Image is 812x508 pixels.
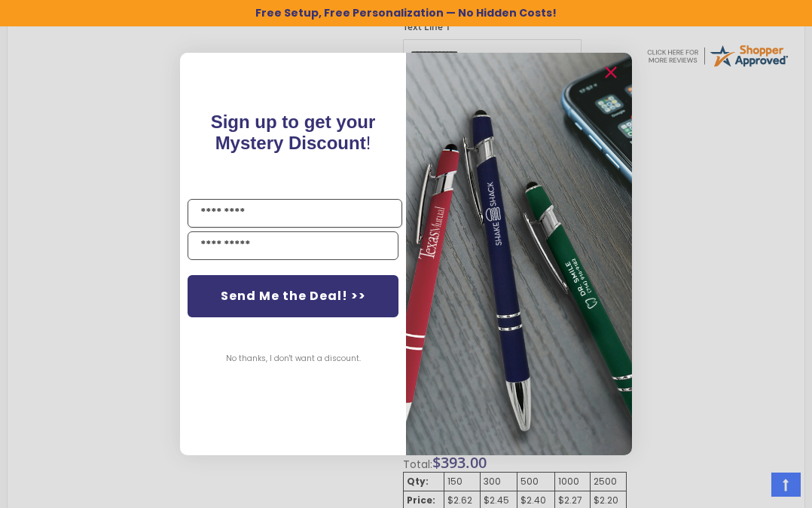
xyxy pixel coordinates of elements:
[406,53,632,454] img: 081b18bf-2f98-4675-a917-09431eb06994.jpeg
[688,467,812,508] iframe: Google Customer Reviews
[211,112,376,153] span: !
[218,340,368,378] button: No thanks, I don't want a discount.
[211,112,376,153] span: Sign up to get your Mystery Discount
[188,275,398,317] button: Send Me the Deal! >>
[599,60,623,84] button: Close dialog
[188,231,398,260] input: YOUR EMAIL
